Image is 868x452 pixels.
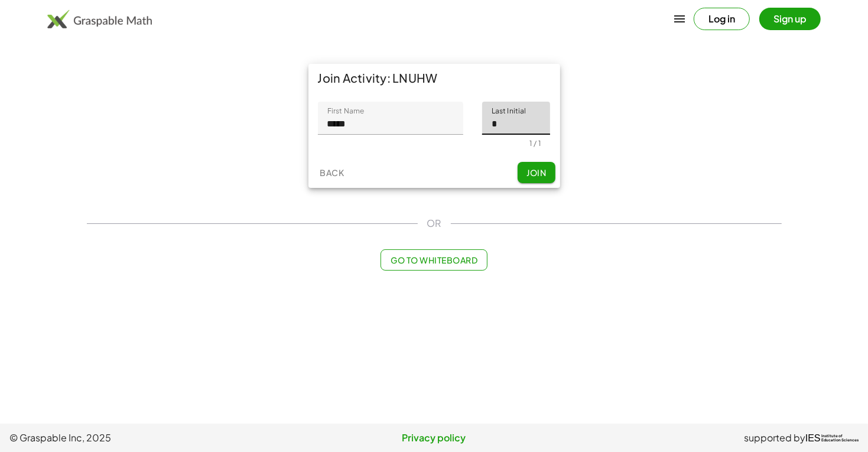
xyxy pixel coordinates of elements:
span: supported by [744,431,805,445]
button: Log in [694,8,750,30]
a: Privacy policy [292,431,576,445]
span: © Graspable Inc, 2025 [9,431,292,445]
span: OR [427,216,441,230]
span: IES [805,433,821,444]
div: 1 / 1 [529,139,541,148]
div: Join Activity: LNUHW [308,64,560,92]
span: Join [526,167,546,178]
a: IESInstitute ofEducation Sciences [805,431,859,445]
span: Go to Whiteboard [391,255,477,265]
button: Go to Whiteboard [381,249,487,271]
span: Institute of Education Sciences [821,434,859,443]
button: Back [313,162,351,183]
button: Sign up [759,8,821,30]
button: Join [518,162,555,183]
span: Back [320,167,344,178]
